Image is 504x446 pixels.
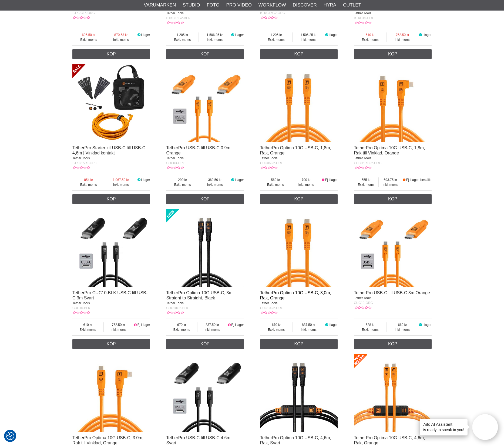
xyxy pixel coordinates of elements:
span: Ej i lager, beställd [406,178,432,182]
span: Exkl. moms [260,182,291,187]
div: Kundbetyg: 0 [166,166,183,170]
a: Köp [72,194,150,204]
img: TetherPro Optima 10G USB-C, 1,8m, Rak till Vinklad, Orange [354,64,432,142]
a: TetherPro USB-C till USB-C 4.6m | Svart [166,435,233,445]
span: Tether Tools [166,301,183,305]
span: BTK2C15-ORG [72,11,95,15]
img: TetherPro Optima 10G USB-C, 3,0m, Rak, Orange [260,209,338,287]
a: Workflow [258,2,286,9]
span: I lager [235,33,244,37]
span: Tether Tools [354,296,371,300]
a: TetherPro USB-C till USB-C 3m Orange [354,290,430,295]
a: Varumärken [144,2,176,9]
span: BTKC15G2-BLK [166,16,190,20]
img: TetherPro Optima 10G USB-C, 4,6m, Rak, Orange [354,354,432,432]
span: Exkl. moms [354,182,378,187]
span: BTKC15RT-ORG [72,161,97,165]
a: Köp [260,194,338,204]
span: Tether Tools [354,11,371,15]
span: 362.50 [199,177,231,182]
span: I lager [422,33,431,37]
span: 1 506.25 [293,32,324,37]
a: TetherPro USB-C till USB-C 0.9m Orange [166,146,230,155]
a: Köp [166,194,244,204]
span: 560 [260,177,291,182]
span: 610 [72,322,103,327]
span: Inkl. moms [293,327,324,332]
i: I lager [324,33,329,37]
img: Revisit consent button [6,432,14,440]
a: Discover [293,2,317,9]
i: Ej i lager [227,323,231,327]
span: 854 [72,177,105,182]
a: TetherPro Optima 10G USB-C, 3,0m, Rak, Orange [260,290,331,300]
i: I lager [324,323,329,327]
h4: Aifo AI Assistant [423,421,464,427]
span: Exkl. moms [260,37,293,42]
a: Köp [354,194,432,204]
span: Inkl. moms [379,182,402,187]
span: 870.63 [105,32,137,37]
span: Exkl. moms [260,327,293,332]
span: CUC10G2-ORG [260,306,284,310]
span: Exkl. moms [166,37,199,42]
img: TetherPro USB-C till USB-C 0.9m Orange [166,64,244,142]
span: CUC03-ORG [166,161,185,165]
a: TetherPro Optima 10G USB-C, 1,8m, Rak till Vinklad, Orange [354,146,425,155]
a: TetherPro CUC10-BLK USB-C till USB-C 3m Svart [72,290,147,300]
span: 290 [166,177,199,182]
span: Exkl. moms [354,327,387,332]
a: Köp [166,339,244,349]
span: I lager [329,33,338,37]
img: TetherPro USB-C till USB-C 4.6m | Svart [166,354,244,432]
span: Exkl. moms [72,182,105,187]
span: Tether Tools [354,156,371,160]
span: 696.50 [72,32,105,37]
span: Tether Tools [260,156,277,160]
span: Tether Tools [166,11,183,15]
div: is ready to speak to you! [420,419,468,435]
a: Köp [354,49,432,59]
span: Inkl. moms [197,327,227,332]
span: Exkl. moms [166,327,197,332]
a: Köp [72,339,150,349]
a: Foto [207,2,219,9]
span: 528 [354,322,387,327]
span: 1 205 [260,32,293,37]
img: TetherPro Starter kit USB-C till USB-C 4,6m | Vinklad kontakt [72,64,150,142]
a: Köp [354,339,432,349]
a: Köp [72,49,150,59]
a: TetherPro Optima 10G USB-C, 3m, Straight to Straight, Black [166,290,234,300]
span: Tether Tools [72,301,90,305]
a: Outlet [343,2,361,9]
a: TetherPro Optima 10G USB-C, 4,6m, Rak, Orange [354,435,425,445]
span: 837.50 [197,322,227,327]
i: I lager [231,33,235,37]
span: Ej i lager [231,323,244,327]
div: Kundbetyg: 0 [260,15,277,20]
span: 1 205 [166,32,199,37]
a: Pro Video [226,2,251,9]
img: TetherPro Optima 10G USB-C, 3.0m, Rak till Vinklad, Orange [72,354,150,432]
a: Köp [260,49,338,59]
span: Inkl. moms [291,182,321,187]
span: I lager [141,33,150,37]
span: BTKC15G2-ORG [260,11,285,15]
div: Kundbetyg: 0 [72,166,90,170]
span: I lager [422,323,431,327]
div: Kundbetyg: 0 [354,21,371,25]
a: Köp [260,339,338,349]
span: I lager [141,178,150,182]
span: 670 [260,322,293,327]
a: TetherPro Optima 10G USB-C, 4,6m, Rak, Svart [260,435,331,445]
span: 837.50 [293,322,324,327]
span: Inkl. moms [104,327,134,332]
span: Tether Tools [166,156,183,160]
span: 610 [354,32,387,37]
div: Kundbetyg: 0 [260,166,277,170]
button: Samtyckesinställningar [6,431,14,441]
div: Kundbetyg: 0 [354,166,371,170]
span: CUC06G2-ORG [260,161,284,165]
img: TetherPro USB-C till USB-C 3m Orange [354,209,432,287]
span: BTKC15-ORG [354,16,375,20]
